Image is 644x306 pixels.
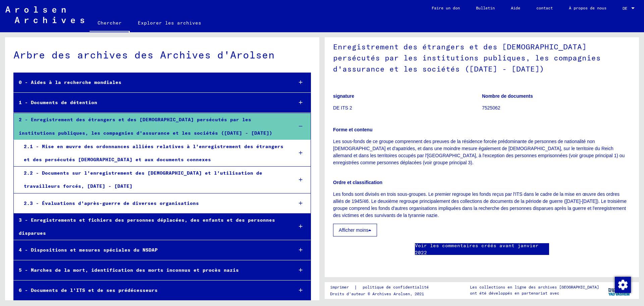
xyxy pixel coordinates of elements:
[24,170,262,189] font: 2.2 - Documents sur l'enregistrement des [DEMOGRAPHIC_DATA] et l'utilisation de travailleurs forc...
[19,79,121,85] font: 0 - Aides à la recherche mondiales
[470,291,559,296] font: ont été développés en partenariat avec
[19,99,97,105] font: 1 - Documents de détention
[130,15,209,31] a: Explorer les archives
[19,217,275,236] font: 3 - Enregistrements et fichiers des personnes déplacées, des enfants et des personnes disparues
[536,5,553,10] font: contact
[5,6,84,23] img: Arolsen_neg.svg
[415,243,539,256] font: Voir les commentaires créés avant janvier 2022
[415,242,549,256] a: Voir les commentaires créés avant janvier 2022
[607,282,632,299] img: yv_logo.png
[470,285,599,290] font: Les collections en ligne des archives [GEOGRAPHIC_DATA]
[330,285,349,290] font: imprimer
[19,117,272,136] font: 2 - Enregistrement des étrangers et des [DEMOGRAPHIC_DATA] persécutés par les institutions publiq...
[90,15,130,32] a: Chercher
[333,180,382,185] font: Ordre et classification
[476,5,495,10] font: Bulletin
[623,6,627,11] font: DE
[24,143,283,163] font: 2.1 - Mise en œuvre des ordonnances alliées relatives à l'enregistrement des étrangers et des per...
[19,287,158,293] font: 6 - Documents de l'ITS et de ses prédécesseurs
[615,277,631,293] img: Modifier le consentement
[357,284,437,291] a: politique de confidentialité
[333,42,601,74] font: Enregistrement des étrangers et des [DEMOGRAPHIC_DATA] persécutés par les institutions publiques,...
[333,224,377,236] button: Afficher moins
[363,285,429,290] font: politique de confidentialité
[19,267,239,273] font: 5 - Marches de la mort, identification des morts inconnus et procès nazis
[138,20,201,26] font: Explorer les archives
[13,48,275,61] font: Arbre des archives des Archives d'Arolsen
[339,227,368,233] font: Afficher moins
[333,105,352,111] font: DE ITS 2
[569,5,606,10] font: À propos de nous
[19,247,158,253] font: 4 - Dispositions et mesures spéciales du NSDAP
[432,5,460,10] font: Faire un don
[614,276,631,293] div: Modifier le consentement
[354,284,357,290] font: |
[482,93,533,99] font: Nombre de documents
[98,20,122,26] font: Chercher
[24,200,199,206] font: 2.3 - Évaluations d'après-guerre de diverses organisations
[330,284,354,291] a: imprimer
[333,139,625,165] font: Les sous-fonds de ce groupe comprennent des preuves de la résidence forcée prédominante de person...
[330,291,424,296] font: Droits d'auteur © Archives Arolsen, 2021
[511,5,520,10] font: Aide
[333,93,354,99] font: signature
[482,105,500,111] font: 7525062
[333,191,627,218] font: Les fonds sont divisés en trois sous-groupes. Le premier regroupe les fonds reçus par l'ITS dans ...
[333,127,372,132] font: Forme et contenu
